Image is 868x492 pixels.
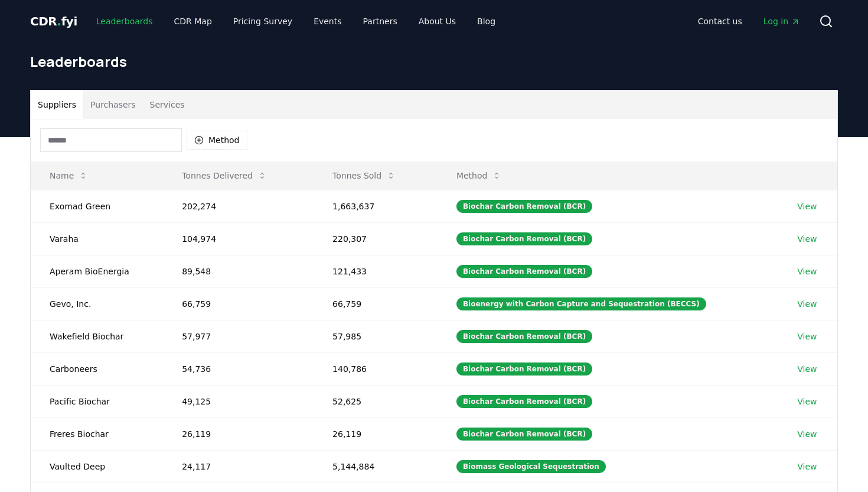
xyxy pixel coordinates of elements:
[797,461,817,472] a: View
[754,11,810,32] a: Log in
[163,222,314,255] td: 104,974
[31,417,163,450] td: Freres Biochar
[187,131,247,150] button: Method
[87,11,162,32] a: Leaderboards
[31,190,163,222] td: Exomad Green
[83,90,143,119] button: Purchasers
[57,14,61,28] span: .
[447,164,511,187] button: Method
[31,90,83,119] button: Suppliers
[31,385,163,417] td: Pacific Biochar
[163,287,314,320] td: 66,759
[304,11,351,32] a: Events
[456,395,592,408] div: Biochar Carbon Removal (BCR)
[163,417,314,450] td: 26,119
[468,11,505,32] a: Blog
[40,164,97,187] button: Name
[30,13,77,30] a: CDR.fyi
[314,190,438,222] td: 1,663,637
[354,11,407,32] a: Partners
[314,222,438,255] td: 220,307
[797,233,817,245] a: View
[224,11,302,32] a: Pricing Survey
[323,164,405,187] button: Tonnes Sold
[456,460,606,473] div: Biomass Geological Sequestration
[31,450,163,483] td: Vaulted Deep
[31,320,163,352] td: Wakefield Biochar
[31,352,163,385] td: Carboneers
[163,190,314,222] td: 202,274
[163,450,314,483] td: 24,117
[163,320,314,352] td: 57,977
[688,11,752,32] a: Contact us
[31,255,163,287] td: Aperam BioEnergia
[797,331,817,342] a: View
[797,363,817,375] a: View
[797,298,817,310] a: View
[409,11,465,32] a: About Us
[31,287,163,320] td: Gevo, Inc.
[165,11,221,32] a: CDR Map
[314,385,438,417] td: 52,625
[763,15,800,27] span: Log in
[314,352,438,385] td: 140,786
[314,450,438,483] td: 5,144,884
[688,11,810,32] nav: Main
[456,200,592,213] div: Biochar Carbon Removal (BCR)
[797,396,817,407] a: View
[456,362,592,376] div: Biochar Carbon Removal (BCR)
[163,255,314,287] td: 89,548
[456,330,592,343] div: Biochar Carbon Removal (BCR)
[456,265,592,278] div: Biochar Carbon Removal (BCR)
[314,287,438,320] td: 66,759
[30,52,838,71] h1: Leaderboards
[314,320,438,352] td: 57,985
[143,90,192,119] button: Services
[456,297,706,310] div: Bioenergy with Carbon Capture and Sequestration (BECCS)
[172,164,276,187] button: Tonnes Delivered
[30,14,77,28] span: CDR fyi
[314,417,438,450] td: 26,119
[456,232,592,245] div: Biochar Carbon Removal (BCR)
[797,266,817,277] a: View
[456,428,592,441] div: Biochar Carbon Removal (BCR)
[797,428,817,440] a: View
[797,200,817,212] a: View
[314,255,438,287] td: 121,433
[87,11,505,32] nav: Main
[31,222,163,255] td: Varaha
[163,352,314,385] td: 54,736
[163,385,314,417] td: 49,125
